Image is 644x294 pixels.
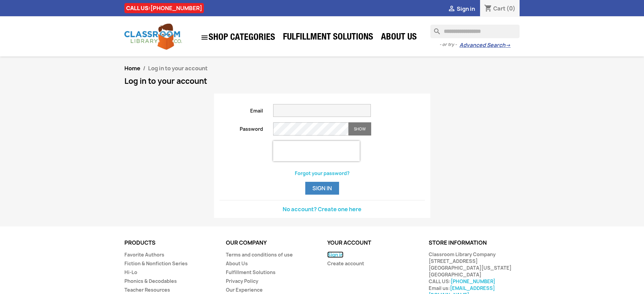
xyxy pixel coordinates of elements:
[506,5,516,12] span: (0)
[349,122,371,136] button: Show
[327,260,364,267] a: Create account
[124,260,188,267] a: Fiction & Nonfiction Series
[448,5,456,13] i: 
[451,278,495,285] a: [PHONE_NUMBER]
[493,5,505,12] span: Cart
[505,42,510,49] span: →
[124,251,164,258] a: Favorite Authors
[226,240,317,246] p: Our company
[214,104,268,114] label: Email
[200,33,209,42] i: 
[124,3,204,13] div: CALL US:
[273,122,349,136] input: Password input
[448,5,475,13] a:  Sign in
[439,41,459,48] span: - or try -
[378,31,420,45] a: About Us
[150,4,202,12] a: [PHONE_NUMBER]
[226,251,293,258] a: Terms and conditions of use
[226,260,248,267] a: About Us
[430,25,438,33] i: search
[226,287,263,293] a: Our Experience
[124,278,177,284] a: Phonics & Decodables
[459,42,510,49] a: Advanced Search→
[226,278,258,284] a: Privacy Policy
[484,5,492,13] i: shopping_cart
[124,287,170,293] a: Teacher Resources
[148,65,208,72] span: Log in to your account
[295,170,350,176] a: Forgot your password?
[429,240,520,246] p: Store information
[327,239,371,246] a: Your account
[124,24,182,50] img: Classroom Library Company
[124,269,137,275] a: Hi-Lo
[226,269,276,275] a: Fulfillment Solutions
[197,30,279,45] a: SHOP CATEGORIES
[280,31,377,45] a: Fulfillment Solutions
[305,182,339,195] button: Sign in
[457,5,475,13] span: Sign in
[430,25,520,38] input: Search
[124,240,216,246] p: Products
[214,122,268,132] label: Password
[124,77,520,85] h1: Log in to your account
[124,65,140,72] a: Home
[283,205,361,213] a: No account? Create one here
[327,251,343,258] a: Sign in
[273,141,360,161] iframe: reCAPTCHA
